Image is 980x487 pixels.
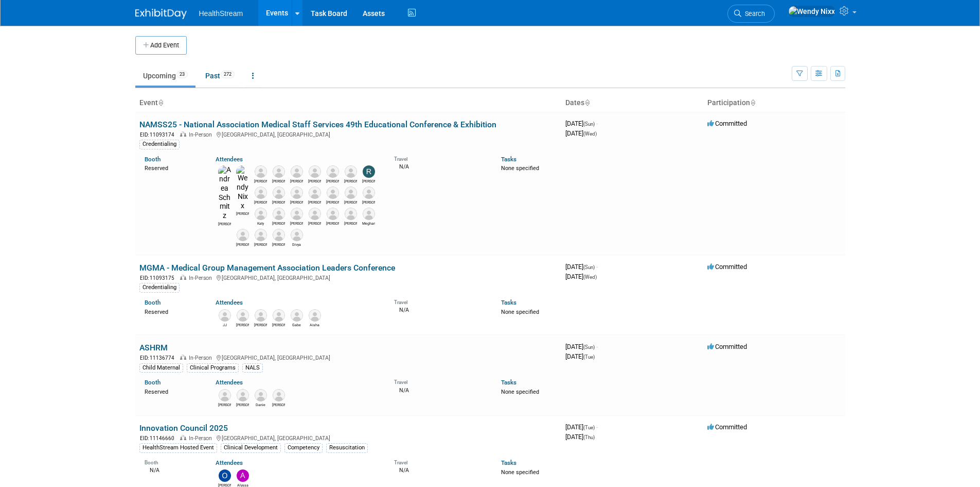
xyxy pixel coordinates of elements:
div: Aaron Faber [290,199,303,205]
div: Katy Young [254,220,267,226]
div: Andrea Schmitz [218,221,231,227]
span: (Sun) [583,344,595,350]
a: Sort by Event Name [158,98,163,107]
div: [GEOGRAPHIC_DATA], [GEOGRAPHIC_DATA] [139,433,557,442]
img: Jennie Julius [309,165,321,178]
span: In-Person [189,275,215,281]
span: EID: 11136774 [140,355,179,361]
div: Diana Hickey [236,401,249,408]
span: [DATE] [565,120,598,127]
span: - [596,263,598,271]
div: Booth [145,456,201,466]
div: Brianna Gabriel [344,178,357,184]
div: Reserved [145,307,201,316]
div: Aisha Roels [308,322,321,328]
div: Rochelle Celik [362,178,375,184]
img: In-Person Event [180,275,186,280]
a: NAMSS25 - National Association Medical Staff Services 49th Educational Conference & Exhibition [139,120,496,129]
div: [GEOGRAPHIC_DATA], [GEOGRAPHIC_DATA] [139,273,557,282]
span: (Sun) [583,264,595,270]
a: Attendees [216,459,243,466]
img: Brianna Gabriel [345,165,357,178]
div: Katie Jobst [290,178,303,184]
a: Attendees [216,379,243,386]
img: Joe Deedy [327,165,339,178]
div: Wendy Nixx [236,210,249,216]
a: Sort by Participation Type [750,98,755,107]
a: Booth [145,379,161,386]
img: Angela Beardsley [345,208,357,220]
div: William Davis [236,322,249,328]
th: Event [135,94,561,112]
div: Reserved [145,387,201,396]
a: Past272 [198,66,242,86]
div: N/A [394,162,486,171]
span: None specified [501,309,539,315]
span: None specified [501,389,539,395]
div: Credentialing [139,283,180,292]
div: Ty Meredith [272,322,285,328]
span: HealthStream [199,9,243,18]
img: Brandi Zevenbergen [345,187,357,199]
a: Tasks [501,156,516,163]
div: NALS [242,363,263,373]
div: N/A [145,466,201,474]
img: William Davis [237,309,249,322]
span: [DATE] [565,263,598,271]
div: Danie Buhlinger [254,401,267,408]
img: Andrea Schmitz [218,165,231,221]
img: Kelly Kaechele [309,187,321,199]
span: (Wed) [583,131,597,137]
span: - [596,343,598,350]
div: N/A [394,386,486,394]
span: In-Person [189,355,215,361]
span: Committed [707,120,747,127]
div: Child Maternal [139,363,183,373]
img: Chris Gann [327,187,339,199]
span: [DATE] [565,423,598,431]
span: EID: 11093175 [140,275,179,281]
a: Sort by Start Date [584,98,590,107]
div: Travel [394,376,486,385]
div: Sadie Welch [272,199,285,205]
span: - [596,423,598,431]
a: Tasks [501,459,516,466]
img: Sadie Welch [273,187,285,199]
a: Attendees [216,156,243,163]
span: [DATE] [565,129,597,137]
div: Jen Grijalva [290,220,303,226]
a: Tasks [501,379,516,386]
button: Add Event [135,36,187,55]
img: Amanda Morinelli [255,309,267,322]
img: Joanna Juergens [309,208,321,220]
div: Amy Kleist [254,199,267,205]
div: Competency [284,443,323,452]
div: Jennie Julius [308,178,321,184]
div: Reserved [145,163,201,172]
span: 23 [176,71,188,78]
a: Booth [145,299,161,306]
a: MGMA - Medical Group Management Association Leaders Conference [139,263,395,273]
img: Jackie Jones [327,208,339,220]
div: Chris Gann [326,199,339,205]
div: Nicole Otte [272,220,285,226]
img: Reuben Faber [273,165,285,178]
span: Committed [707,343,747,350]
div: Sarah Cassidy [362,199,375,205]
div: N/A [394,306,486,314]
div: Divya Shroff [290,241,303,247]
th: Participation [703,94,845,112]
th: Dates [561,94,703,112]
img: Wendy Nixx [788,6,835,17]
img: JJ Harnke [219,309,231,322]
div: Jackie Jones [326,220,339,226]
img: Olivia Christopher [219,469,231,482]
img: Tawna Knight [255,229,267,241]
span: EID: 11093174 [140,132,179,138]
div: Credentialing [139,140,180,149]
span: (Wed) [583,274,597,280]
div: Meghan Kurtz [362,220,375,226]
a: Tasks [501,299,516,306]
div: Resuscitation [326,443,368,452]
div: Clinical Development [221,443,281,452]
